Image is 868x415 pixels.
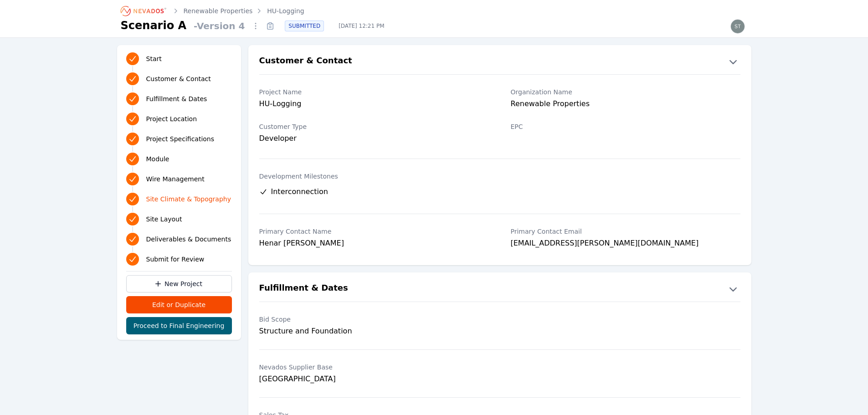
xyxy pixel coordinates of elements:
[511,227,740,236] label: Primary Contact Email
[259,172,740,181] label: Development Milestones
[146,134,215,143] span: Project Specifications
[259,87,489,97] label: Project Name
[259,133,489,144] div: Developer
[259,363,489,372] label: Nevados Supplier Base
[121,18,187,33] h1: Scenario A
[126,51,232,267] nav: Progress
[146,74,211,83] span: Customer & Contact
[146,235,231,244] span: Deliverables & Documents
[259,282,348,296] h2: Fulfillment & Dates
[259,122,489,131] label: Customer Type
[511,98,740,111] div: Renewable Properties
[184,6,253,15] a: Renewable Properties
[259,374,489,384] div: [GEOGRAPHIC_DATA]
[331,22,391,30] span: [DATE] 12:21 PM
[267,6,304,15] a: HU-Logging
[285,20,324,31] div: SUBMITTED
[248,282,751,296] button: Fulfillment & Dates
[271,186,328,197] span: Interconnection
[248,54,751,69] button: Customer & Contact
[146,154,169,164] span: Module
[146,114,197,123] span: Project Location
[146,174,205,184] span: Wire Management
[259,227,489,236] label: Primary Contact Name
[259,238,489,251] div: Henar [PERSON_NAME]
[146,215,182,224] span: Site Layout
[146,255,205,264] span: Submit for Review
[259,98,489,111] div: HU-Logging
[511,87,740,97] label: Organization Name
[126,296,232,313] button: Edit or Duplicate
[126,317,232,334] button: Proceed to Final Engineering
[146,94,207,103] span: Fulfillment & Dates
[126,275,232,292] a: New Project
[511,122,740,131] label: EPC
[121,4,304,18] nav: Breadcrumb
[259,54,352,69] h2: Customer & Contact
[259,326,489,337] div: Structure and Foundation
[259,315,489,324] label: Bid Scope
[146,195,231,204] span: Site Climate & Topography
[146,54,162,63] span: Start
[730,19,745,34] img: steve.mustaro@nevados.solar
[190,20,248,32] span: - Version 4
[511,238,740,251] div: [EMAIL_ADDRESS][PERSON_NAME][DOMAIN_NAME]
